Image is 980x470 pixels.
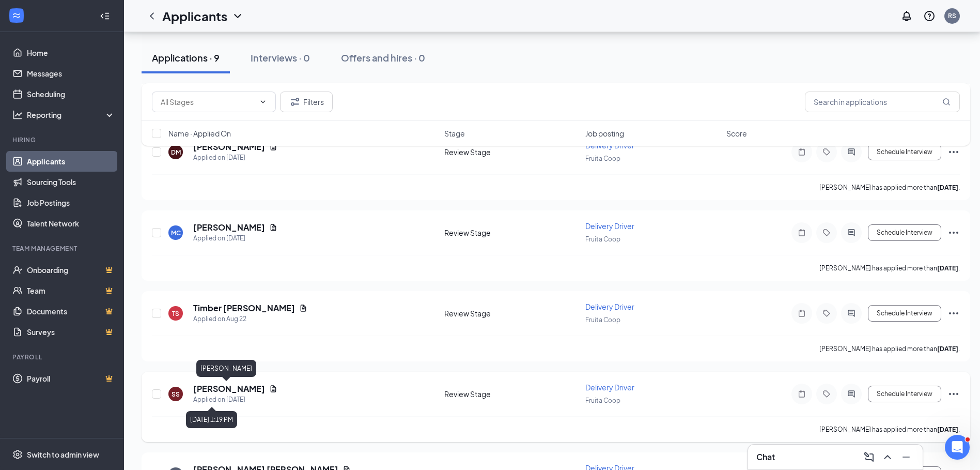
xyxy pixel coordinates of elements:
div: Hiring [12,135,113,144]
h5: [PERSON_NAME] [193,383,265,395]
svg: Document [299,304,307,312]
span: Fruita Coop [585,155,620,162]
a: SurveysCrown [27,322,115,342]
div: Reporting [27,110,116,120]
div: RS [948,11,956,20]
a: Talent Network [27,213,115,234]
div: Applied on [DATE] [193,153,277,163]
p: [PERSON_NAME] has applied more than . [819,183,960,192]
button: ChevronUp [879,449,896,465]
div: Review Stage [444,228,579,238]
svg: ChevronDown [259,98,267,106]
span: Delivery Driver [585,221,634,231]
button: Schedule Interview [868,305,941,322]
h5: [PERSON_NAME] [193,222,265,233]
h5: Timber [PERSON_NAME] [193,302,295,314]
div: Applied on Aug 22 [193,314,307,324]
svg: Tag [820,229,833,237]
div: TS [172,309,179,318]
svg: ComposeMessage [863,451,875,463]
input: Search in applications [805,92,960,112]
a: Scheduling [27,84,115,104]
svg: ChevronLeft [146,10,158,22]
a: Home [27,42,115,63]
svg: Tag [820,309,833,317]
b: [DATE] [937,264,958,272]
h3: Chat [756,451,775,463]
span: Name · Applied On [168,128,231,139]
svg: ActiveChat [845,390,858,398]
div: Review Stage [444,308,579,319]
a: Sourcing Tools [27,172,115,192]
div: SS [172,390,180,399]
span: Fruita Coop [585,316,620,324]
div: Offers and hires · 0 [341,51,425,64]
div: Applied on [DATE] [193,395,277,405]
a: PayrollCrown [27,368,115,389]
svg: Tag [820,390,833,398]
svg: ActiveChat [845,309,858,317]
b: [DATE] [937,426,958,433]
svg: Filter [289,96,301,108]
span: Delivery Driver [585,383,634,392]
svg: Analysis [12,110,23,120]
svg: Note [796,390,808,398]
button: ComposeMessage [861,449,877,465]
p: [PERSON_NAME] has applied more than . [819,425,960,434]
svg: Collapse [100,11,110,21]
span: Stage [444,128,465,139]
svg: ActiveChat [845,229,858,237]
a: Messages [27,63,115,84]
svg: MagnifyingGlass [942,98,951,106]
svg: ChevronUp [881,451,894,463]
button: Filter Filters [280,92,333,112]
svg: WorkstreamLogo [11,10,22,21]
svg: Ellipses [947,307,960,320]
svg: Settings [12,449,23,460]
svg: QuestionInfo [923,10,936,22]
div: Review Stage [444,389,579,399]
svg: Ellipses [947,226,960,239]
svg: Note [796,309,808,317]
div: Applied on [DATE] [193,233,277,244]
iframe: Intercom live chat [945,435,970,460]
svg: Note [796,229,808,237]
p: [PERSON_NAME] has applied more than . [819,264,960,272]
button: Schedule Interview [868,386,941,402]
svg: Document [269,385,277,393]
a: DocumentsCrown [27,301,115,322]
a: Job Postings [27,192,115,213]
svg: ChevronDown [231,10,244,22]
span: Job posting [585,128,624,139]
div: MC [171,229,181,237]
span: Score [726,128,747,139]
a: TeamCrown [27,280,115,301]
button: Schedule Interview [868,224,941,241]
svg: Document [269,223,277,232]
a: Applicants [27,151,115,172]
h1: Applicants [162,7,227,25]
div: [DATE] 1:19 PM [186,411,237,428]
svg: Minimize [900,451,912,463]
button: Minimize [898,449,914,465]
div: Team Management [12,244,113,253]
div: Switch to admin view [27,449,99,460]
b: [DATE] [937,345,958,353]
div: Payroll [12,353,113,361]
span: Fruita Coop [585,235,620,243]
p: [PERSON_NAME] has applied more than . [819,344,960,353]
div: Applications · 9 [152,51,220,64]
div: [PERSON_NAME] [196,360,256,377]
div: Interviews · 0 [251,51,310,64]
b: [DATE] [937,184,958,191]
a: OnboardingCrown [27,260,115,280]
span: Fruita Coop [585,397,620,404]
svg: Notifications [900,10,913,22]
svg: Ellipses [947,388,960,400]
input: All Stages [161,96,255,108]
span: Delivery Driver [585,302,634,311]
